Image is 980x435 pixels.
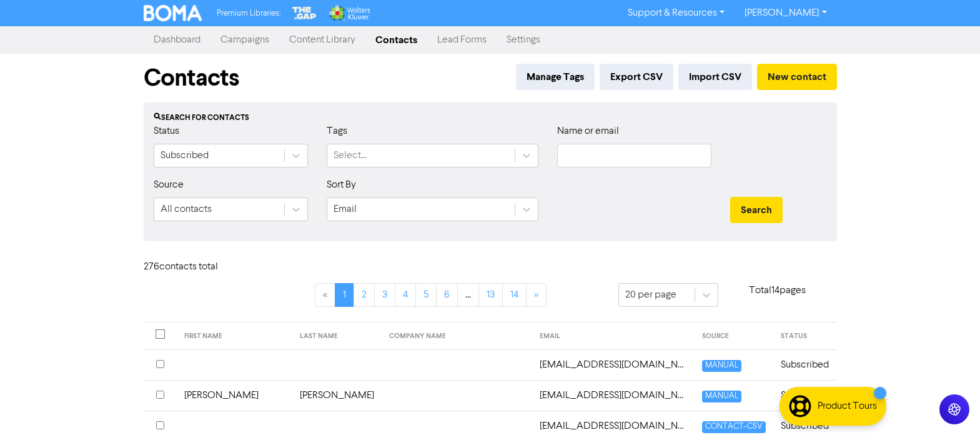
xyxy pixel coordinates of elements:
[290,5,318,21] img: The Gap
[292,322,382,350] th: LAST NAME
[773,380,836,411] td: Subscribed
[177,380,292,411] td: [PERSON_NAME]
[516,64,595,90] button: Manage Tags
[327,124,347,139] label: Tags
[532,349,695,380] td: 26rows@gmail.com
[334,202,357,217] div: Email
[497,27,550,52] a: Settings
[328,5,370,21] img: Wolters Kluwer
[757,64,837,90] button: New contact
[532,380,695,411] td: aaronbray28@gmail.com
[918,375,980,435] iframe: Chat Widget
[695,322,773,350] th: SOURCE
[279,27,365,52] a: Content Library
[161,148,209,163] div: Subscribed
[773,349,836,380] td: Subscribed
[526,283,547,307] a: »
[210,27,279,52] a: Campaigns
[557,124,619,139] label: Name or email
[327,177,356,192] label: Sort By
[154,112,827,124] div: Search for contacts
[374,283,395,307] a: Page 3
[618,3,735,23] a: Support & Resources
[735,3,836,23] a: [PERSON_NAME]
[702,421,766,433] span: CONTACT-CSV
[773,322,836,350] th: STATUS
[154,177,184,192] label: Source
[365,27,427,52] a: Contacts
[395,283,416,307] a: Page 4
[217,9,280,17] span: Premium Libraries:
[427,27,497,52] a: Lead Forms
[144,5,202,21] img: BOMA Logo
[718,283,837,298] p: Total 14 pages
[600,64,673,90] button: Export CSV
[730,197,783,223] button: Search
[144,64,239,92] h1: Contacts
[415,283,437,307] a: Page 5
[436,283,458,307] a: Page 6
[382,322,533,350] th: COMPANY NAME
[354,283,375,307] a: Page 2
[161,202,212,217] div: All contacts
[177,322,292,350] th: FIRST NAME
[702,360,741,372] span: MANUAL
[335,283,354,307] a: Page 1 is your current page
[154,124,179,139] label: Status
[292,380,382,411] td: [PERSON_NAME]
[502,283,527,307] a: Page 14
[334,148,367,163] div: Select...
[478,283,503,307] a: Page 13
[532,322,695,350] th: EMAIL
[702,391,741,402] span: MANUAL
[144,261,244,273] h6: 276 contact s total
[678,64,752,90] button: Import CSV
[625,287,676,302] div: 20 per page
[144,27,210,52] a: Dashboard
